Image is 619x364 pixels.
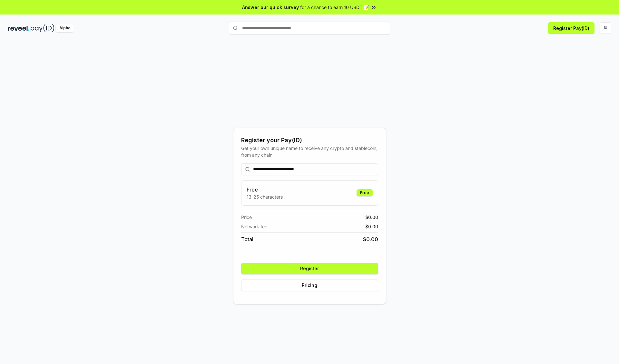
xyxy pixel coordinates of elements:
[242,4,299,11] span: Answer our quick survey
[548,22,594,34] button: Register Pay(ID)
[357,189,373,196] div: Free
[241,145,378,158] div: Get your own unique name to receive any crypto and stablecoin, from any chain
[247,193,283,200] p: 13-25 characters
[241,214,252,221] span: Price
[241,235,253,243] span: Total
[241,223,267,230] span: Network fee
[300,4,369,11] span: for a chance to earn 10 USDT 📝
[365,223,378,230] span: $ 0.00
[56,24,74,32] div: Alpha
[8,24,29,32] img: reveel_dark
[241,263,378,274] button: Register
[365,214,378,221] span: $ 0.00
[363,235,378,243] span: $ 0.00
[247,186,283,193] h3: Free
[241,280,378,291] button: Pricing
[31,24,54,32] img: pay_id
[241,136,378,145] div: Register your Pay(ID)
